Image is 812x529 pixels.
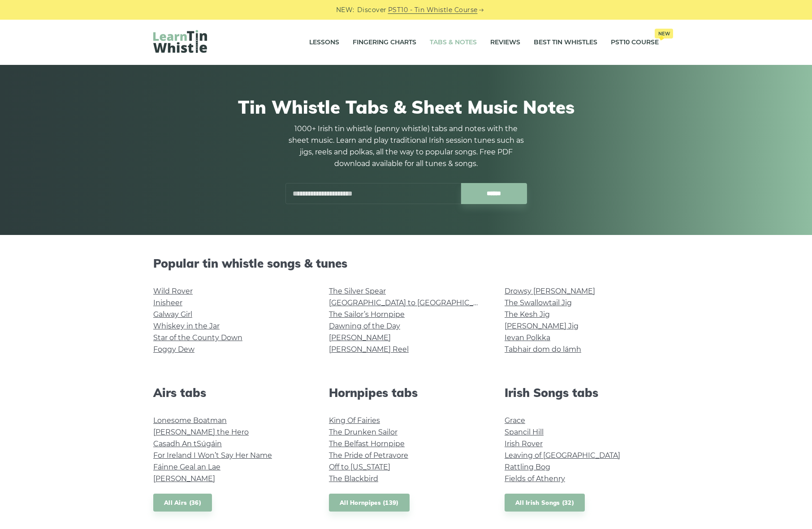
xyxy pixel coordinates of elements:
a: Lonesome Boatman [153,416,227,425]
a: Inisheer [153,299,182,307]
a: Fields of Athenry [505,474,565,483]
a: All Irish Songs (32) [505,494,585,512]
a: Reviews [490,31,520,54]
a: The Kesh Jig [505,310,550,319]
h2: Irish Songs tabs [505,386,659,400]
h2: Airs tabs [153,386,307,400]
a: Irish Rover [505,439,543,448]
a: Lessons [309,31,339,54]
a: [PERSON_NAME] Jig [505,322,579,330]
a: Off to [US_STATE] [329,463,390,471]
a: Fáinne Geal an Lae [153,463,220,471]
h1: Tin Whistle Tabs & Sheet Music Notes [153,96,659,118]
a: Fingering Charts [353,31,416,54]
span: New [655,29,673,38]
a: Ievan Polkka [505,333,550,342]
a: Whiskey in the Jar [153,322,220,330]
a: Rattling Bog [505,463,550,471]
a: The Blackbird [329,474,378,483]
a: King Of Fairies [329,416,380,425]
a: All Hornpipes (139) [329,494,410,512]
a: Spancil Hill [505,428,544,436]
h2: Hornpipes tabs [329,386,483,400]
a: Tabhair dom do lámh [505,345,581,354]
a: Star of the County Down [153,333,242,342]
img: LearnTinWhistle.com [153,30,207,53]
a: The Drunken Sailor [329,428,397,436]
a: Casadh An tSúgáin [153,439,222,448]
a: The Swallowtail Jig [505,299,572,307]
a: The Silver Spear [329,287,386,295]
a: Grace [505,416,525,425]
a: Best Tin Whistles [534,31,597,54]
a: [PERSON_NAME] Reel [329,345,409,354]
a: All Airs (36) [153,494,212,512]
a: The Sailor’s Hornpipe [329,310,405,319]
a: [PERSON_NAME] the Hero [153,428,249,436]
a: [GEOGRAPHIC_DATA] to [GEOGRAPHIC_DATA] [329,299,494,307]
a: For Ireland I Won’t Say Her Name [153,451,272,460]
a: [PERSON_NAME] [329,333,391,342]
a: The Belfast Hornpipe [329,439,405,448]
a: Foggy Dew [153,345,194,354]
a: Wild Rover [153,287,193,295]
a: Leaving of [GEOGRAPHIC_DATA] [505,451,620,460]
a: The Pride of Petravore [329,451,408,460]
a: Drowsy [PERSON_NAME] [505,287,595,295]
a: Tabs & Notes [430,31,477,54]
a: Galway Girl [153,310,192,319]
p: 1000+ Irish tin whistle (penny whistle) tabs and notes with the sheet music. Learn and play tradi... [285,123,527,170]
h2: Popular tin whistle songs & tunes [153,256,659,270]
a: Dawning of the Day [329,322,400,330]
a: PST10 CourseNew [611,31,659,54]
a: [PERSON_NAME] [153,474,215,483]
